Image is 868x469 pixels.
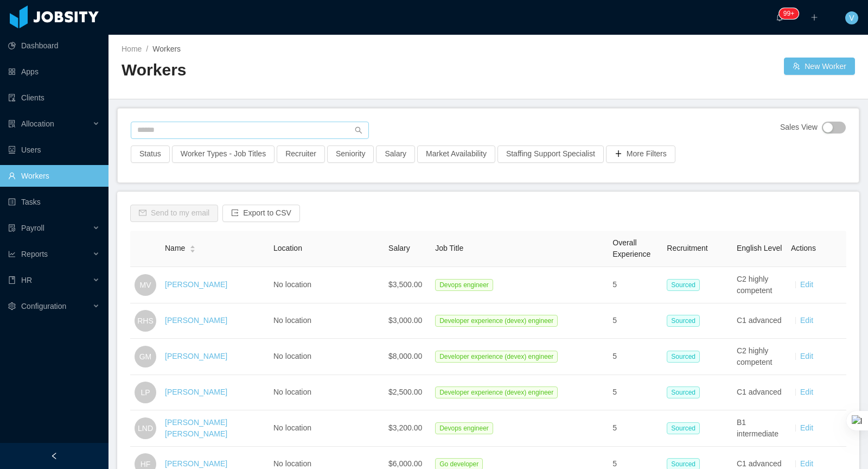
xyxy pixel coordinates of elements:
a: Sourced [667,423,704,432]
td: No location [269,267,384,303]
a: Edit [800,280,813,289]
sup: 903 [779,8,799,19]
span: Payroll [21,224,44,232]
button: Market Availability [417,145,495,163]
a: Sourced [667,316,704,325]
span: Sourced [667,422,700,434]
td: 5 [608,339,662,375]
h2: Workers [122,59,488,81]
span: LND [138,417,153,439]
span: Sourced [667,386,700,398]
td: 5 [608,303,662,339]
span: Devops engineer [435,422,493,434]
button: Seniority [327,145,374,163]
span: Location [273,244,302,252]
a: icon: auditClients [8,87,100,109]
span: MV [140,274,151,296]
td: 5 [608,267,662,303]
a: [PERSON_NAME] [PERSON_NAME] [165,418,227,438]
span: RHS [137,310,154,332]
span: $3,000.00 [388,316,422,325]
span: Workers [152,45,181,53]
span: Salary [388,244,410,252]
a: icon: pie-chartDashboard [8,35,100,56]
span: $6,000.00 [388,459,422,468]
td: No location [269,339,384,375]
td: C2 highly competent [732,267,787,303]
span: Developer experience (devex) engineer [435,351,558,363]
i: icon: file-protect [8,224,16,232]
i: icon: setting [8,302,16,310]
span: V [849,11,854,24]
td: C1 advanced [732,303,787,339]
button: Worker Types - Job Titles [172,145,275,163]
span: $8,000.00 [388,352,422,360]
i: icon: solution [8,120,16,128]
td: No location [269,410,384,447]
a: icon: profileTasks [8,191,100,213]
a: [PERSON_NAME] [165,459,227,468]
td: No location [269,375,384,410]
a: icon: userWorkers [8,165,100,187]
a: Sourced [667,280,704,289]
span: HR [21,276,32,284]
button: icon: plusMore Filters [606,145,675,163]
span: Developer experience (devex) engineer [435,386,558,398]
div: Sort [189,244,196,251]
span: Sales View [780,122,818,134]
i: icon: caret-down [190,248,196,251]
span: Sourced [667,315,700,327]
span: LP [141,382,150,403]
a: Home [122,45,142,53]
td: C1 advanced [732,375,787,410]
button: Salary [376,145,415,163]
a: [PERSON_NAME] [165,388,227,396]
button: Staffing Support Specialist [497,145,604,163]
span: Name [165,243,185,254]
button: Recruiter [277,145,325,163]
button: icon: usergroup-addNew Worker [784,58,855,75]
i: icon: plus [810,14,818,21]
span: Developer experience (devex) engineer [435,315,558,327]
td: B1 intermediate [732,410,787,447]
span: / [146,45,148,53]
i: icon: caret-up [190,244,196,248]
span: Sourced [667,351,700,363]
a: Sourced [667,352,704,360]
span: Allocation [21,119,54,128]
i: icon: bell [776,14,783,21]
a: Edit [800,423,813,432]
a: [PERSON_NAME] [165,280,227,289]
a: Edit [800,352,813,360]
td: 5 [608,410,662,447]
td: C2 highly competent [732,339,787,375]
span: $2,500.00 [388,388,422,396]
button: icon: exportExport to CSV [222,205,300,222]
a: Edit [800,316,813,325]
a: Edit [800,459,813,468]
span: $3,200.00 [388,423,422,432]
i: icon: search [355,126,362,134]
span: Recruitment [667,244,707,252]
a: Sourced [667,388,704,396]
a: icon: robotUsers [8,139,100,161]
a: icon: appstoreApps [8,61,100,83]
span: Devops engineer [435,279,493,291]
span: Sourced [667,279,700,291]
a: [PERSON_NAME] [165,352,227,360]
a: Edit [800,388,813,396]
a: Sourced [667,459,704,468]
span: Overall Experience [612,238,650,258]
i: icon: line-chart [8,250,16,258]
td: No location [269,303,384,339]
a: [PERSON_NAME] [165,316,227,325]
span: GM [139,346,152,367]
span: English Level [737,244,782,252]
span: $3,500.00 [388,280,422,289]
span: Reports [21,250,48,258]
span: Actions [791,244,816,252]
i: icon: book [8,276,16,284]
td: 5 [608,375,662,410]
span: Job Title [435,244,463,252]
